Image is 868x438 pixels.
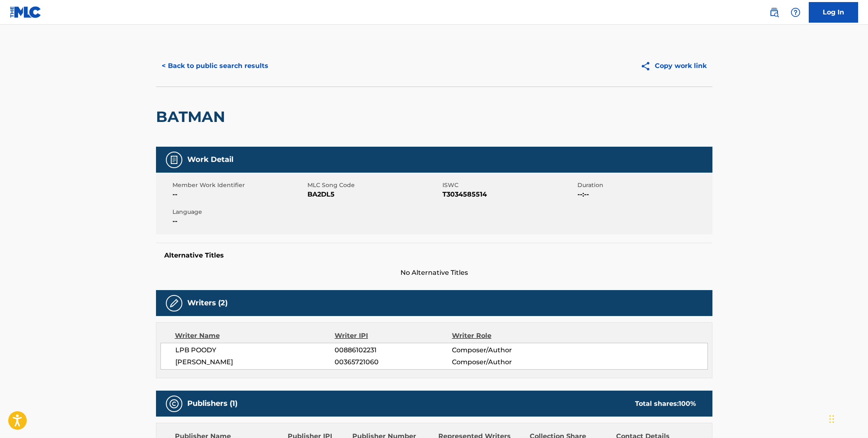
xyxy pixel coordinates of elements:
div: Writer IPI [335,331,452,341]
span: Language [172,208,305,216]
iframe: Chat Widget [827,398,868,438]
h5: Alternative Titles [164,251,704,260]
div: Writer Name [175,331,335,341]
span: Duration [577,181,710,190]
div: Drag [829,407,834,431]
span: 00365721060 [335,357,451,367]
img: Writers [169,298,179,308]
a: Log In [809,2,858,23]
img: Publishers [169,399,179,409]
span: Member Work Identifier [172,181,305,190]
h2: BATMAN [156,108,229,126]
img: Work Detail [169,155,179,165]
h5: Writers (2) [187,298,228,308]
div: Total shares: [635,399,696,409]
span: -- [172,216,305,226]
img: search [769,7,779,17]
img: MLC Logo [10,6,42,18]
span: Composer/Author [452,357,558,367]
h5: Publishers (1) [187,399,237,408]
span: No Alternative Titles [156,268,712,278]
span: Composer/Author [452,345,558,355]
span: MLC Song Code [307,181,440,190]
button: Copy work link [635,56,712,76]
span: LPB POODY [175,345,335,355]
span: ISWC [442,181,575,190]
img: help [791,7,801,17]
span: [PERSON_NAME] [175,357,335,367]
span: --:-- [577,190,710,199]
h5: Work Detail [187,155,233,164]
img: Copy work link [640,61,655,71]
div: Writer Role [452,331,558,341]
span: 100 % [679,400,696,408]
a: Public Search [766,4,782,21]
span: -- [172,190,305,199]
div: Help [787,4,804,21]
button: < Back to public search results [156,56,274,76]
span: T3034585514 [442,190,575,199]
span: 00886102231 [335,345,451,355]
span: BA2DL5 [307,190,440,199]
